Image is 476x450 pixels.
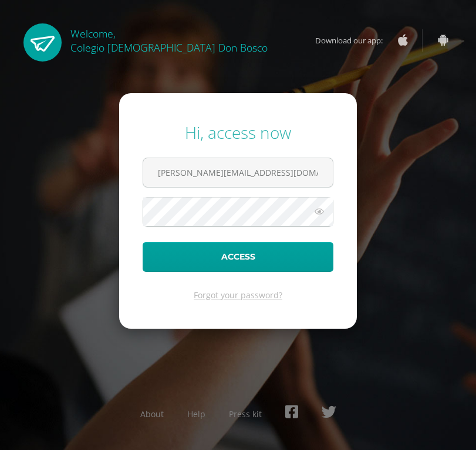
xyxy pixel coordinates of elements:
[70,23,268,54] div: Welcome,
[140,408,164,420] a: About
[229,408,262,420] a: Press kit
[194,289,282,301] a: Forgot your password?
[70,40,268,54] span: Colegio [DEMOGRAPHIC_DATA] Don Bosco
[143,121,333,144] div: Hi, access now
[187,408,205,420] a: Help
[315,29,394,52] span: Download our app:
[143,242,333,272] button: Access
[143,158,333,187] input: Correo electrónico o usuario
